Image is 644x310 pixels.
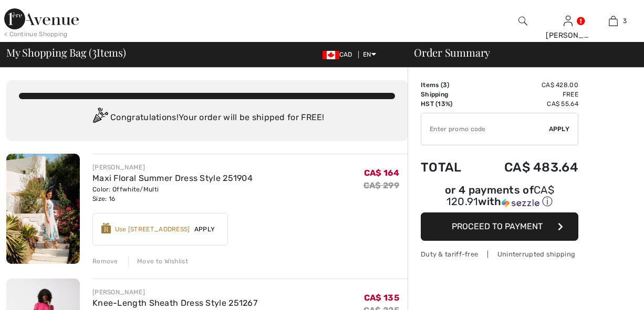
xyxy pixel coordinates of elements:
div: < Continue Shopping [4,29,68,39]
div: Order Summary [401,47,638,58]
s: CA$ 299 [363,180,399,190]
span: Apply [190,225,220,234]
span: My Shopping Bag ( Items) [6,47,126,58]
div: Congratulations! Your order will be shipped for FREE! [19,108,395,129]
td: Total [421,149,476,185]
img: Sezzle [502,198,539,208]
div: [PERSON_NAME] [92,287,257,297]
img: search the website [518,15,527,27]
a: Maxi Floral Summer Dress Style 251904 [92,173,253,183]
td: CA$ 483.64 [476,149,578,185]
div: or 4 payments of with [421,185,578,209]
img: Maxi Floral Summer Dress Style 251904 [6,154,80,264]
img: Congratulation2.svg [89,108,110,129]
td: CA$ 428.00 [476,80,578,90]
span: CA$ 120.91 [446,184,554,208]
img: My Info [564,15,573,27]
div: Use [STREET_ADDRESS] [115,225,190,234]
input: Promo code [421,113,549,145]
span: EN [363,51,376,58]
td: HST (13%) [421,99,476,109]
div: [PERSON_NAME] [546,30,590,41]
img: Canadian Dollar [323,51,339,59]
span: CA$ 164 [364,168,399,178]
span: CAD [323,51,357,58]
span: Proceed to Payment [452,221,543,231]
a: Knee-Length Sheath Dress Style 251267 [92,298,257,308]
span: 3 [623,16,627,26]
span: 3 [443,81,447,89]
span: CA$ 135 [364,293,399,303]
div: or 4 payments ofCA$ 120.91withSezzle Click to learn more about Sezzle [421,185,578,212]
span: 3 [92,45,97,58]
div: Move to Wishlist [128,256,188,266]
td: Free [476,90,578,99]
td: Shipping [421,90,476,99]
img: Reward-Logo.svg [101,223,111,233]
a: 3 [591,15,635,27]
img: My Bag [609,15,618,27]
div: Remove [92,256,118,266]
div: Duty & tariff-free | Uninterrupted shipping [421,249,578,259]
div: Color: Offwhite/Multi Size: 16 [92,185,253,204]
a: Sign In [564,16,573,26]
td: CA$ 55.64 [476,99,578,109]
button: Proceed to Payment [421,212,578,241]
div: [PERSON_NAME] [92,163,253,172]
td: Items ( ) [421,80,476,90]
span: Apply [549,124,570,134]
img: 1ère Avenue [4,8,79,29]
